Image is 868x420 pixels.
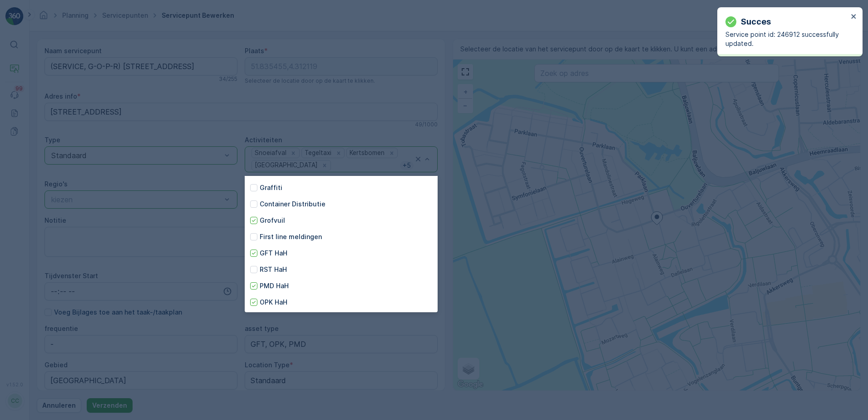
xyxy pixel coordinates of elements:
p: Service point id: 246912 successfully updated. [725,30,848,48]
p: Container Distributie [260,200,325,209]
p: PMD HaH [260,281,289,290]
p: OPK HaH [260,298,287,307]
p: Grofvuil [260,216,285,225]
p: GFT HaH [260,249,287,258]
p: succes [741,15,771,28]
p: RST HaH [260,265,287,274]
p: First line meldingen [260,232,322,241]
p: Graffiti [260,183,282,192]
button: close [851,13,857,21]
